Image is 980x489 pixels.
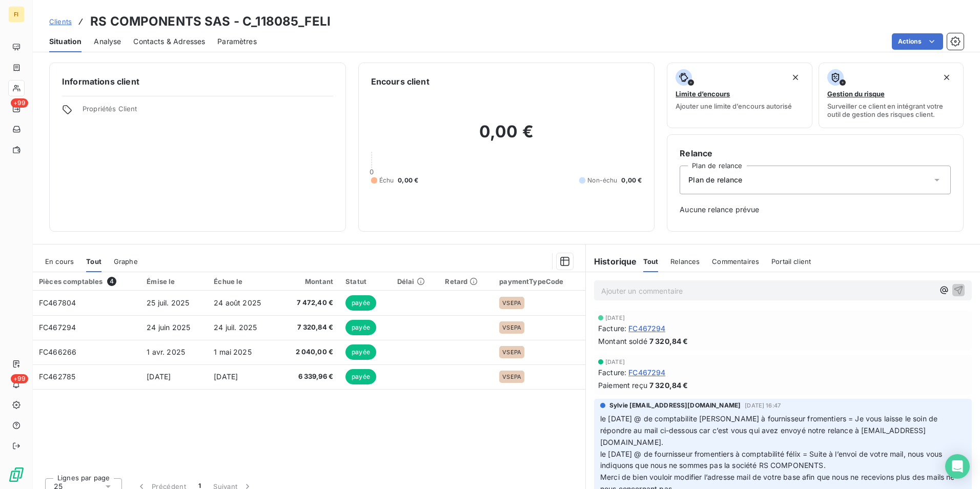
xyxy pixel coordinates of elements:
span: Portail client [771,257,811,266]
span: +99 [11,374,28,383]
h6: Informations client [62,75,333,88]
span: VSEPA [502,300,521,306]
span: le [DATE] @ de comptabilite [PERSON_NAME] à fournisseur fromentiers = Je vous laisse le soin de r... [600,414,944,470]
span: 24 juil. 2025 [214,323,257,332]
span: Sylvie [EMAIL_ADDRESS][DOMAIN_NAME] [609,401,741,410]
span: FC467804 [39,298,76,307]
img: Logo LeanPay [8,466,25,483]
span: 0 [370,168,374,176]
span: FC467294 [39,323,76,332]
span: +99 [11,98,28,108]
span: FC467294 [628,323,665,334]
a: Clients [49,16,72,27]
h6: Relance [680,147,951,159]
div: FI [8,6,25,23]
span: Plan de relance [688,175,742,185]
span: Facture : [598,367,626,378]
span: Relances [670,257,700,266]
span: Analyse [94,36,121,47]
div: Montant [285,277,333,286]
span: Facture : [598,323,626,334]
span: VSEPA [502,349,521,355]
h6: Historique [586,255,637,268]
span: Commentaires [712,257,759,266]
span: [DATE] [214,372,238,381]
span: payée [345,369,376,384]
span: Aucune relance prévue [680,205,951,215]
span: En cours [45,257,74,266]
span: Situation [49,36,81,47]
div: Délai [397,277,433,286]
button: Gestion du risqueSurveiller ce client en intégrant votre outil de gestion des risques client. [819,63,964,128]
span: 6 339,96 € [285,372,333,382]
span: Échu [379,176,394,185]
span: Ajouter une limite d’encours autorisé [676,102,792,110]
span: payée [345,295,376,311]
span: FC466266 [39,348,76,356]
span: Tout [643,257,659,266]
span: [DATE] [605,359,625,365]
div: Open Intercom Messenger [945,454,970,479]
span: 24 août 2025 [214,298,261,307]
span: 7 320,84 € [649,380,688,391]
h2: 0,00 € [371,121,642,152]
h6: Encours client [371,75,430,88]
span: [DATE] [147,372,171,381]
div: Statut [345,277,385,286]
span: [DATE] 16:47 [745,402,781,409]
span: Surveiller ce client en intégrant votre outil de gestion des risques client. [827,102,955,118]
h3: RS COMPONENTS SAS - C_118085_FELI [90,12,331,31]
span: payée [345,320,376,335]
span: 0,00 € [621,176,642,185]
button: Limite d’encoursAjouter une limite d’encours autorisé [667,63,812,128]
span: Graphe [114,257,138,266]
div: Émise le [147,277,201,286]
span: Paiement reçu [598,380,647,391]
span: [DATE] [605,315,625,321]
span: 24 juin 2025 [147,323,190,332]
span: 2 040,00 € [285,347,333,357]
span: 1 mai 2025 [214,348,252,356]
span: VSEPA [502,374,521,380]
span: Limite d’encours [676,90,730,98]
span: 0,00 € [398,176,418,185]
span: Tout [86,257,101,266]
span: 7 472,40 € [285,298,333,308]
span: payée [345,344,376,360]
span: 7 320,84 € [649,336,688,347]
span: Gestion du risque [827,90,885,98]
span: Non-échu [587,176,617,185]
div: paymentTypeCode [499,277,579,286]
span: VSEPA [502,324,521,331]
span: Montant soldé [598,336,647,347]
span: Contacts & Adresses [133,36,205,47]
div: Échue le [214,277,273,286]
span: 7 320,84 € [285,322,333,333]
div: Pièces comptables [39,277,134,286]
div: Retard [445,277,487,286]
span: FC462785 [39,372,75,381]
span: Paramètres [217,36,257,47]
span: FC467294 [628,367,665,378]
span: Propriétés Client [83,105,333,119]
span: 1 avr. 2025 [147,348,185,356]
span: 25 juil. 2025 [147,298,189,307]
span: 4 [107,277,116,286]
span: Clients [49,17,72,26]
button: Actions [892,33,943,50]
